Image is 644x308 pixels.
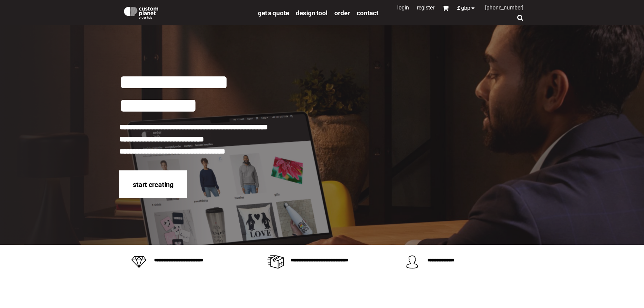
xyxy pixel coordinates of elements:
span: [PHONE_NUMBER] [485,4,523,11]
a: Contact [357,9,378,17]
a: get a quote [258,9,289,17]
a: Register [417,4,434,11]
span: £ [457,5,461,11]
span: GBP [461,5,470,11]
a: order [334,9,350,17]
a: Custom Planet [119,2,255,22]
span: start creating [133,181,173,189]
img: Custom Planet [123,5,160,19]
a: Login [397,4,409,11]
a: design tool [296,9,328,17]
